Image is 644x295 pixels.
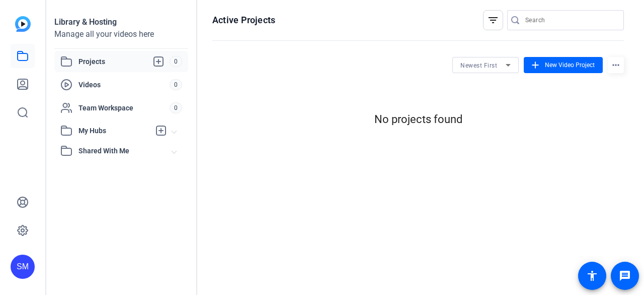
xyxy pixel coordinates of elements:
span: Newest First [460,62,497,69]
img: blue-gradient.svg [15,16,31,32]
button: New Video Project [524,57,603,73]
h1: Active Projects [212,14,275,26]
div: Manage all your videos here [54,28,188,40]
input: Search [525,14,616,26]
mat-icon: filter_list [487,14,499,26]
span: 0 [170,79,182,90]
mat-icon: accessibility [586,270,598,282]
mat-expansion-panel-header: Shared With Me [54,141,188,161]
div: No projects found [212,111,624,128]
div: Library & Hosting [54,16,188,28]
span: 0 [170,56,182,67]
span: 0 [170,102,182,113]
span: Videos [78,80,170,90]
mat-icon: message [619,270,631,282]
mat-icon: add [530,60,541,71]
div: SM [11,255,35,279]
span: Shared With Me [78,146,172,156]
mat-icon: more_horiz [608,57,624,73]
span: Team Workspace [78,103,170,113]
span: New Video Project [545,61,595,70]
span: My Hubs [78,126,150,136]
span: Projects [78,55,170,68]
mat-expansion-panel-header: My Hubs [54,121,188,141]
